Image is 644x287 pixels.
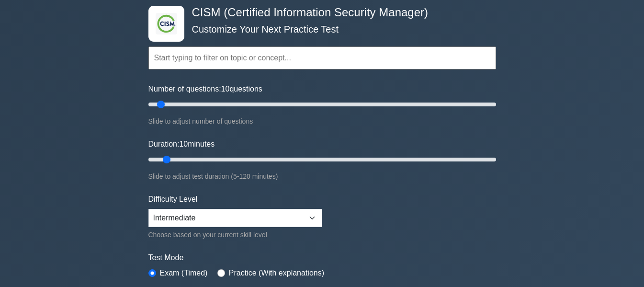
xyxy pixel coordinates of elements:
[148,46,496,69] input: Start typing to filter on topic or concept...
[229,267,324,279] label: Practice (With explanations)
[148,171,496,182] div: Slide to adjust test duration (5-120 minutes)
[148,229,322,241] div: Choose based on your current skill level
[221,85,230,93] span: 10
[188,6,449,20] h4: CISM (Certified Information Security Manager)
[148,83,262,95] label: Number of questions: questions
[148,115,496,127] div: Slide to adjust number of questions
[148,194,198,205] label: Difficulty Level
[148,252,496,264] label: Test Mode
[179,140,188,148] span: 10
[148,138,215,150] label: Duration: minutes
[160,267,208,279] label: Exam (Timed)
